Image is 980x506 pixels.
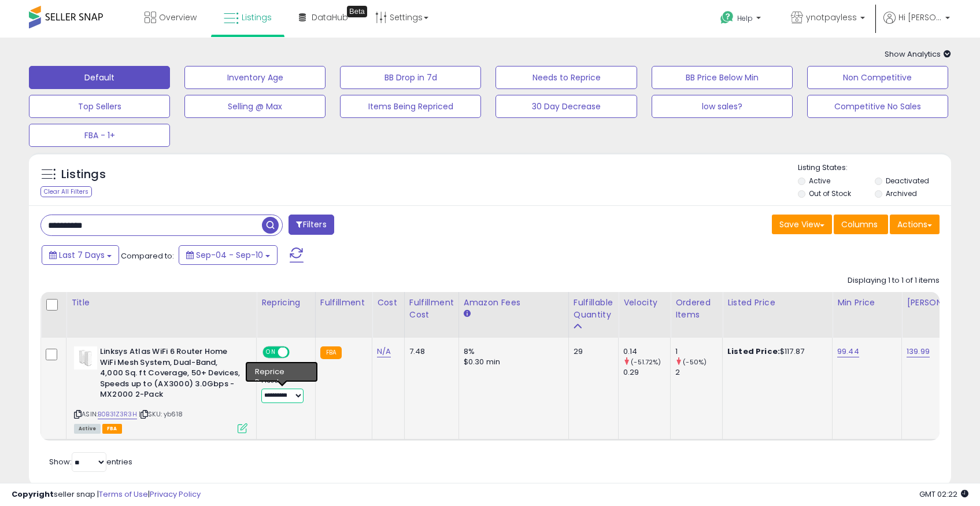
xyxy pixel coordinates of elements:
button: Sep-04 - Sep-10 [179,245,278,265]
button: BB Drop in 7d [340,66,481,89]
button: Competitive No Sales [807,95,948,118]
button: low sales? [652,95,793,118]
div: Preset: [261,377,306,403]
div: Title [71,297,252,309]
div: 29 [574,346,609,357]
span: ON [264,348,278,357]
span: Show Analytics [885,49,951,60]
button: Last 7 Days [42,245,119,265]
span: Overview [159,12,197,23]
small: Amazon Fees. [464,309,471,319]
a: Terms of Use [99,489,148,500]
div: Tooltip anchor [347,6,367,17]
b: Linksys Atlas WiFi 6 Router Home WiFi Mesh System, Dual-Band, 4,000 Sq. ft Coverage, 50+ Devices,... [100,346,241,403]
div: Velocity [623,297,665,309]
span: Hi [PERSON_NAME] [898,12,942,23]
div: 0.29 [623,367,670,378]
div: 7.48 [409,346,450,357]
div: seller snap | | [12,489,201,500]
span: Columns [841,219,878,230]
button: Default [29,66,170,89]
span: Last 7 Days [59,249,105,261]
label: Deactivated [886,176,929,186]
div: Amazon Fees [464,297,564,309]
a: Hi [PERSON_NAME] [883,12,950,38]
div: ASIN: [74,346,247,432]
div: Repricing [261,297,310,309]
span: Help [737,13,753,23]
small: (-50%) [683,357,707,367]
strong: Copyright [12,489,54,500]
div: $0.30 min [464,357,560,367]
div: [PERSON_NAME] [907,297,975,309]
a: B0B31Z3R3H [98,409,137,419]
div: Clear All Filters [40,186,92,197]
span: Compared to: [121,250,174,261]
a: Help [711,2,772,38]
span: FBA [102,424,122,434]
div: Listed Price [727,297,827,309]
div: Fulfillment [320,297,367,309]
div: Amazon AI * [261,364,306,375]
p: Listing States: [798,162,951,173]
span: Listings [242,12,272,23]
button: Columns [834,215,888,234]
label: Active [809,176,830,186]
button: BB Price Below Min [652,66,793,89]
div: $117.87 [727,346,823,357]
button: 30 Day Decrease [495,95,637,118]
a: 99.44 [837,346,859,357]
button: Selling @ Max [184,95,326,118]
img: 31GCPhjJZIL._SL40_.jpg [74,346,97,370]
h5: Listings [61,167,106,183]
span: OFF [288,348,306,357]
button: Filters [289,215,334,235]
a: Privacy Policy [150,489,201,500]
span: | SKU: yb618 [139,409,183,419]
label: Archived [886,189,917,198]
a: N/A [377,346,391,357]
div: Ordered Items [675,297,718,321]
button: Non Competitive [807,66,948,89]
button: Inventory Age [184,66,326,89]
div: 0.14 [623,346,670,357]
div: 1 [675,346,722,357]
button: Actions [890,215,940,234]
div: Min Price [837,297,897,309]
a: 139.99 [907,346,930,357]
button: Needs to Reprice [495,66,637,89]
span: DataHub [312,12,348,23]
div: Cost [377,297,400,309]
small: FBA [320,346,342,359]
div: Displaying 1 to 1 of 1 items [848,275,940,286]
div: 2 [675,367,722,378]
button: FBA - 1+ [29,124,170,147]
div: 8% [464,346,560,357]
span: All listings currently available for purchase on Amazon [74,424,101,434]
button: Save View [772,215,832,234]
label: Out of Stock [809,189,851,198]
span: Sep-04 - Sep-10 [196,249,263,261]
div: Fulfillment Cost [409,297,454,321]
button: Top Sellers [29,95,170,118]
small: (-51.72%) [631,357,661,367]
i: Get Help [720,10,734,25]
button: Items Being Repriced [340,95,481,118]
b: Listed Price: [727,346,780,357]
span: ynotpayless [806,12,857,23]
div: Fulfillable Quantity [574,297,613,321]
span: Show: entries [49,456,132,467]
span: 2025-09-18 02:22 GMT [919,489,968,500]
